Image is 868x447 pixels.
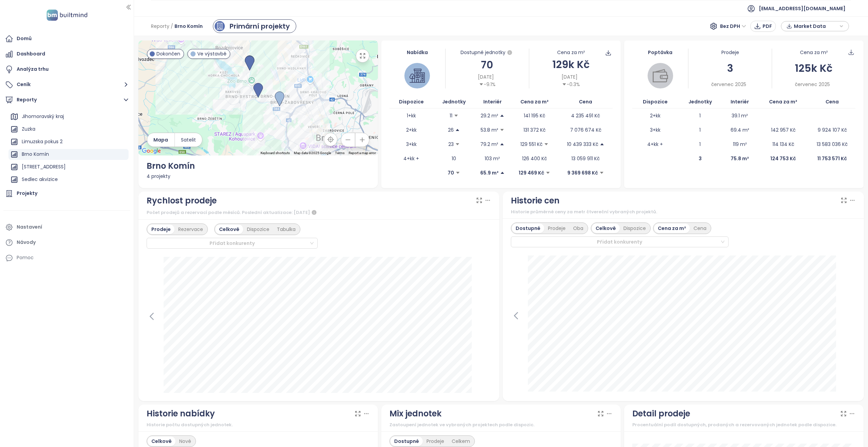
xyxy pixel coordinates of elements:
[690,223,710,233] div: Cena
[9,162,129,172] div: [STREET_ADDRESS]
[9,111,129,122] div: Jihomoravský kraj
[570,126,601,134] p: 7 076 674 Kč
[485,155,500,162] p: 103 m²
[140,147,163,155] img: Google
[632,49,688,56] div: Poptávka
[699,155,702,162] p: 3
[688,49,772,56] div: Prodeje
[151,20,169,32] span: Reporty
[475,95,510,109] th: Interiér
[523,126,546,134] p: 131 372 Kč
[389,151,433,166] td: 4+kk +
[156,50,180,57] span: Dokončen
[546,170,550,175] span: caret-down
[22,112,64,121] div: Jihomoravský kraj
[448,126,454,134] p: 26
[511,194,560,207] div: Historie cen
[544,142,549,147] span: caret-down
[654,223,690,233] div: Cena za m²
[349,151,376,155] a: Report a map error
[500,113,504,118] span: caret-up
[771,126,796,134] p: 142 957 Kč
[3,63,130,76] a: Analýza trhu
[243,225,273,234] div: Dispozice
[817,140,848,148] p: 13 583 036 Kč
[389,109,433,123] td: 1+kk
[22,163,66,171] div: [STREET_ADDRESS]
[632,109,678,123] td: 2+kk
[731,126,749,134] p: 69.4 m²
[763,22,772,30] span: PDF
[544,223,569,233] div: Prodeje
[479,81,496,88] div: -9.1%
[688,60,772,76] div: 3
[772,60,855,76] div: 125k Kč
[759,0,846,17] span: [EMAIL_ADDRESS][DOMAIN_NAME]
[567,140,598,148] p: 10 439 333 Kč
[731,155,749,162] p: 75.8 m²
[562,82,567,87] span: caret-down
[147,160,370,172] div: Brno Komín
[524,112,545,119] p: 141 195 Kč
[389,123,433,137] td: 2+kk
[448,436,474,446] div: Celkem
[175,133,202,147] button: Satelit
[9,136,129,147] div: Limuzska pokus 2
[9,174,129,185] div: Sedlec akvizice
[17,50,45,58] div: Dashboard
[510,95,559,109] th: Cena za m²
[389,407,441,420] div: Mix jednotek
[699,126,701,134] p: 1
[500,128,504,132] span: caret-down
[450,112,452,119] p: 11
[750,21,776,32] button: PDF
[3,236,130,249] a: Návody
[794,21,838,31] span: Market Data
[389,95,433,109] th: Dispozice
[500,142,504,147] span: caret-up
[770,155,796,162] p: 124 753 Kč
[147,407,215,420] div: Historie nabídky
[3,32,130,46] a: Domů
[22,150,49,159] div: Brno Komín
[3,220,130,234] a: Nastavení
[522,155,547,162] p: 126 400 Kč
[17,223,42,231] div: Nastavení
[678,95,722,109] th: Jednotky
[571,112,600,119] p: 4 235 491 Kč
[455,128,460,132] span: caret-up
[410,68,425,83] img: house
[557,49,585,56] div: Cena za m²
[558,95,613,109] th: Cena
[571,155,600,162] p: 13 059 911 Kč
[389,421,613,428] div: Zastoupení jednotek ve vybraných projektech podle dispozic.
[480,140,498,148] p: 79.2 m²
[478,73,494,81] span: [DATE]
[758,95,809,109] th: Cena za m²
[171,20,173,32] span: /
[446,49,529,57] div: Dostupné jednotky
[720,21,746,31] span: Bez DPH
[653,68,668,83] img: wallet
[390,436,423,446] div: Dostupné
[455,142,460,147] span: caret-down
[45,8,89,22] img: logo
[9,124,129,135] div: Zuzka
[389,49,445,56] div: Nabídka
[529,56,613,72] div: 129k Kč
[22,125,35,133] div: Zuzka
[512,223,544,233] div: Dostupné
[181,136,196,144] span: Satelit
[148,225,174,234] div: Prodeje
[448,169,454,177] p: 70
[273,225,299,234] div: Tabulka
[520,140,542,148] p: 129 551 Kč
[454,113,458,118] span: caret-down
[481,112,498,119] p: 29.2 m²
[599,170,604,175] span: caret-down
[140,147,163,155] a: Open this area in Google Maps (opens a new window)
